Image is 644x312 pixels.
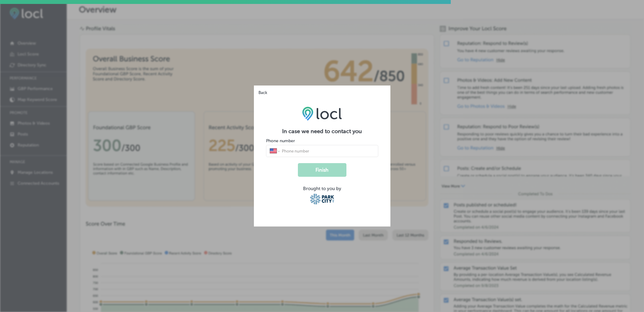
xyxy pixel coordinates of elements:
[302,106,342,120] img: LOCL logo
[266,186,378,191] div: Brought to you by
[298,163,346,177] button: Finish
[266,128,378,135] h2: In case we need to contact you
[281,148,374,154] input: Phone number
[310,194,334,204] img: Park City
[254,86,269,95] button: Back
[266,138,295,143] label: Phone number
